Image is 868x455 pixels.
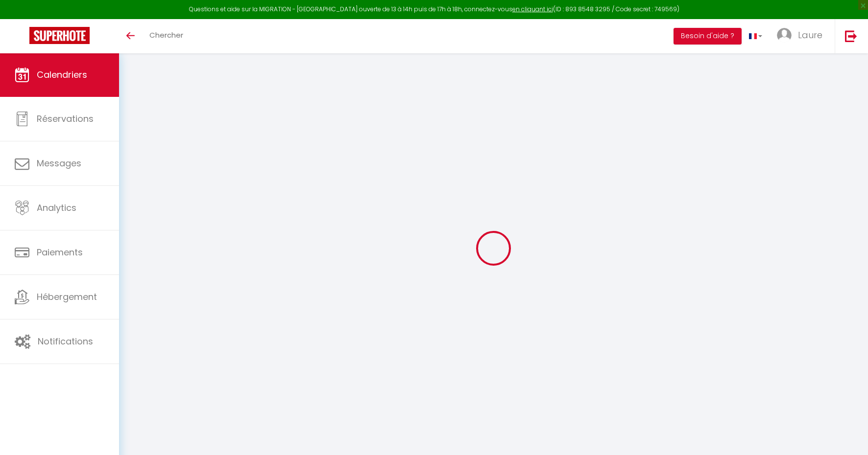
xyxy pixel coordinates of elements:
[37,113,94,125] span: Réservations
[512,5,553,13] a: en cliquant ici
[674,28,742,45] button: Besoin d'aide ?
[37,246,83,258] span: Paiements
[142,19,191,53] a: Chercher
[845,30,857,42] img: logout
[37,202,76,214] span: Analytics
[770,19,835,53] a: ... Laure
[38,335,93,347] span: Notifications
[777,28,792,43] img: ...
[37,291,97,303] span: Hébergement
[29,27,90,44] img: Super Booking
[798,29,822,41] span: Laure
[149,30,183,40] span: Chercher
[37,157,81,169] span: Messages
[37,68,87,81] span: Calendriers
